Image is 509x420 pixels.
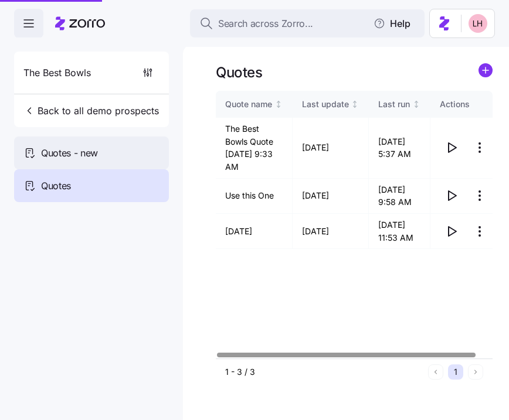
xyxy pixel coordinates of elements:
td: [DATE] [216,214,293,249]
span: Help [374,16,410,30]
div: 1 - 3 / 3 [225,366,423,378]
span: Quotes - new [41,146,98,161]
div: Quote name [225,98,272,111]
img: 8ac9784bd0c5ae1e7e1202a2aac67deb [469,14,487,33]
div: Last update [302,98,349,111]
div: Not sorted [274,100,283,108]
span: Quotes [41,179,71,193]
a: Quotes [14,169,169,202]
span: Search across Zorro... [218,16,313,31]
div: Not sorted [412,100,420,108]
a: Quotes - new [14,136,169,169]
td: [DATE] [293,179,369,214]
h1: Quotes [216,63,262,81]
td: [DATE] 9:58 AM [369,179,430,214]
td: Use this One [216,179,293,214]
button: Previous page [428,364,443,380]
button: Back to all demo prospects [19,99,164,122]
div: Last run [378,98,410,111]
th: Last runNot sorted [369,91,430,118]
button: Help [364,12,420,35]
a: add icon [479,63,493,81]
td: [DATE] [293,214,369,249]
span: The Best Bowls [23,66,91,80]
th: Quote nameNot sorted [216,91,293,118]
td: The Best Bowls Quote [DATE] 9:33 AM [216,118,293,179]
td: [DATE] [293,118,369,179]
svg: add icon [479,63,493,77]
button: Next page [468,364,483,380]
div: Actions [440,98,496,111]
td: [DATE] 5:37 AM [369,118,430,179]
button: Search across Zorro... [190,9,425,37]
th: Last updateNot sorted [293,91,369,118]
span: Back to all demo prospects [23,104,159,118]
div: Not sorted [351,100,359,108]
td: [DATE] 11:53 AM [369,214,430,249]
button: 1 [448,364,463,380]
